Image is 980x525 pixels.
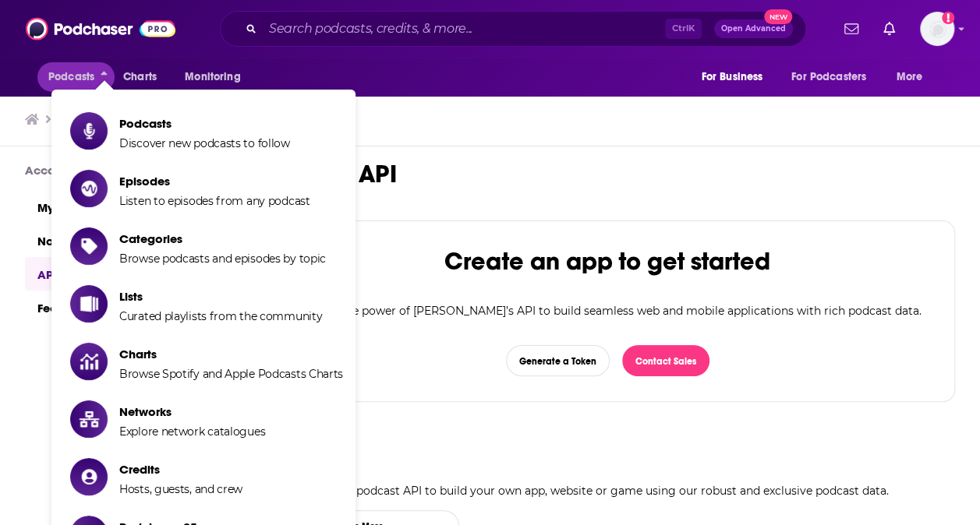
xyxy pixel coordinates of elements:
span: For Podcasters [791,66,866,88]
span: Monitoring [185,66,240,88]
button: open menu [781,62,889,92]
a: API [25,257,209,291]
span: Browse Spotify and Apple Podcasts Charts [119,367,343,381]
a: Charts [113,62,166,92]
button: close menu [37,62,115,92]
button: open menu [886,62,943,92]
span: For Business [701,66,762,88]
button: Generate a Token [506,345,610,376]
span: Hosts, guests, and crew [119,482,242,496]
span: Charts [119,347,343,361]
button: Contact Sales [622,345,709,376]
span: Networks [119,404,265,419]
input: Search podcasts, credits, & more... [263,16,665,41]
div: Search podcasts, credits, & more... [220,11,806,47]
h1: About the API [260,452,955,471]
span: More [897,66,923,88]
span: Logged in as caitmwalters [920,12,954,46]
button: Open AdvancedNew [714,19,793,38]
p: Harness the power of [PERSON_NAME]’s API to build seamless web and mobile applications with rich ... [294,301,922,320]
p: Use our powerful podcast API to build your own app, website or game using our robust and exclusiv... [260,484,955,498]
h3: Account Settings [25,163,209,178]
a: Notifications [25,224,209,257]
span: Podcasts [48,66,94,88]
span: Ctrl K [665,19,702,39]
a: Feed [25,291,209,324]
span: New [764,9,792,24]
span: Browse podcasts and episodes by topic [119,252,326,266]
img: Podchaser - Follow, Share and Rate Podcasts [26,14,175,44]
svg: Add a profile image [942,12,954,24]
button: Show profile menu [920,12,954,46]
span: Discover new podcasts to follow [119,136,290,150]
img: User Profile [920,12,954,46]
span: Charts [123,66,157,88]
h1: Podcast API [260,159,955,189]
span: Curated playlists from the community [119,309,322,323]
a: Show notifications dropdown [877,16,901,42]
button: open menu [690,62,782,92]
a: My Account [25,190,209,224]
span: Listen to episodes from any podcast [119,194,310,208]
span: Open Advanced [721,25,786,33]
button: open menu [174,62,260,92]
span: Lists [119,289,322,304]
a: Show notifications dropdown [838,16,865,42]
span: Explore network catalogues [119,425,265,439]
span: Categories [119,231,326,246]
span: Credits [119,462,242,477]
span: Podcasts [119,116,290,131]
h2: Create an app to get started [444,246,770,277]
span: Episodes [119,174,310,189]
